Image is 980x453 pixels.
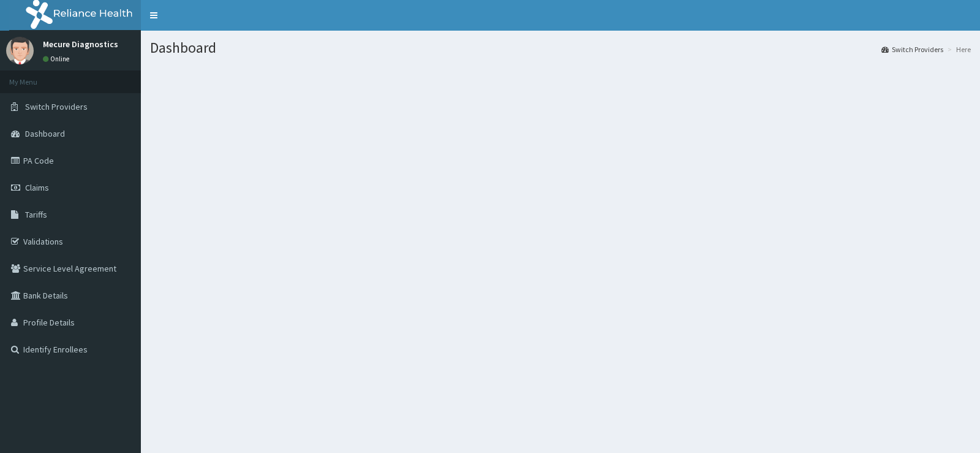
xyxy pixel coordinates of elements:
[25,101,88,112] span: Switch Providers
[6,37,34,64] img: User Image
[43,55,72,63] a: Online
[150,40,971,56] h1: Dashboard
[881,44,943,55] a: Switch Providers
[43,40,118,48] p: Mecure Diagnostics
[25,209,47,220] span: Tariffs
[25,182,49,193] span: Claims
[944,44,971,55] li: Here
[25,128,65,139] span: Dashboard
